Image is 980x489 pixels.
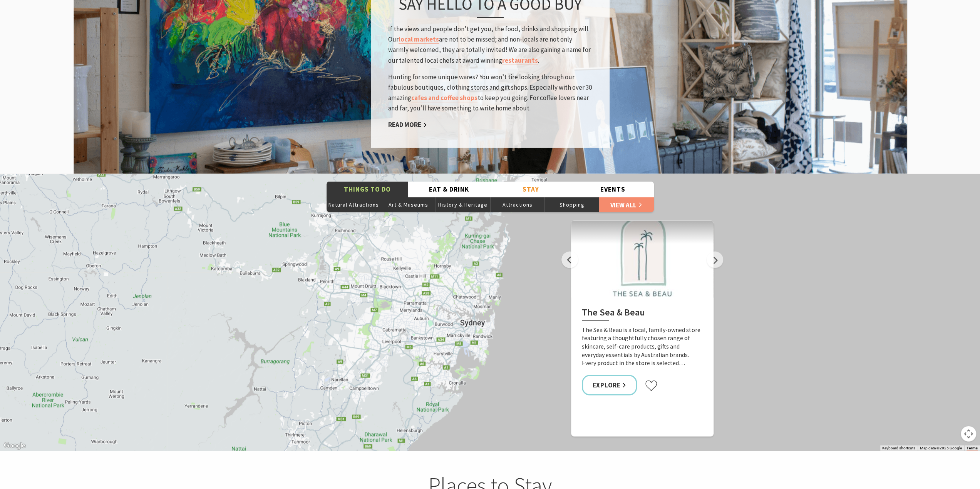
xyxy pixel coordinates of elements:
[582,325,703,367] p: The Sea & Beau is a local, family-owned store featuring a thoughtfully chosen range of skincare, ...
[411,93,477,102] a: cafes and coffee shops
[599,197,654,212] a: View All
[388,120,427,129] a: Read More
[436,197,490,212] button: History & Heritage
[399,35,439,44] a: local markets
[490,181,572,197] button: Stay
[561,251,578,268] button: Previous
[967,446,978,450] a: Terms (opens in new tab)
[490,197,545,212] button: Attractions
[2,441,27,451] a: Click to see this area on Google Maps
[961,426,976,441] button: Map camera controls
[882,445,915,451] button: Keyboard shortcuts
[582,375,637,395] a: Explore
[2,441,27,451] img: Google
[544,197,599,212] button: Shopping
[707,251,723,268] button: Next
[408,181,490,197] button: Eat & Drink
[388,72,592,113] p: Hunting for some unique wares? You won’t tire looking through our fabulous boutiques, clothing st...
[502,56,538,65] a: restaurants
[920,446,962,450] span: Map data ©2025 Google
[327,197,381,212] button: Natural Attractions
[645,380,658,391] button: Click to favourite The Sea & Beau
[582,307,703,320] h2: The Sea & Beau
[388,23,592,65] p: If the views and people don’t get you, the food, drinks and shopping will. Our are not to be miss...
[381,197,436,212] button: Art & Museums
[572,181,654,197] button: Events
[327,181,409,197] button: Things To Do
